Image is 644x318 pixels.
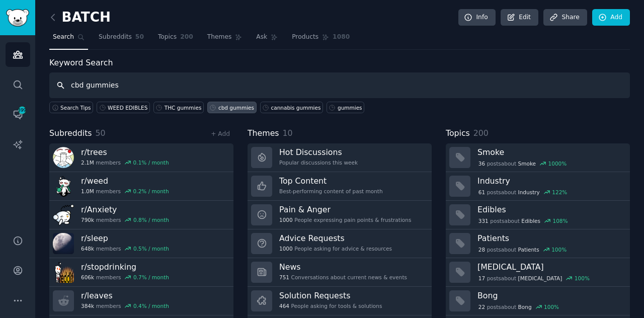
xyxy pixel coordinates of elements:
[95,29,147,50] a: Subreddits50
[253,29,281,50] a: Ask
[478,275,485,282] span: 17
[248,287,432,315] a: Solution Requests464People asking for tools & solutions
[53,204,74,225] img: Anxiety
[288,29,353,50] a: Products1080
[478,160,485,167] span: 36
[477,159,568,168] div: post s about
[271,104,321,111] div: cannabis gummies
[81,233,169,244] h3: r/ sleep
[49,172,233,201] a: r/weed1.0Mmembers0.2% / month
[248,229,432,258] a: Advice Requests1000People asking for advice & resources
[552,189,567,196] div: 122 %
[133,302,169,309] div: 0.4 % / month
[133,159,169,166] div: 0.1 % / month
[279,274,407,281] div: Conversations about current news & events
[279,274,289,281] span: 751
[518,246,539,253] span: Patients
[248,143,432,172] a: Hot DiscussionsPopular discussions this week
[53,176,74,197] img: weed
[553,217,568,224] div: 108 %
[81,216,169,223] div: members
[248,201,432,229] a: Pain & Anger1000People expressing pain points & frustrations
[6,9,29,27] img: GummySearch logo
[575,275,590,282] div: 100 %
[446,172,630,201] a: Industry61postsaboutIndustry122%
[256,33,267,42] span: Ask
[81,188,169,195] div: members
[81,216,94,223] span: 790k
[446,127,470,140] span: Topics
[49,58,113,67] label: Keyword Search
[81,176,169,186] h3: r/ weed
[478,303,485,310] span: 22
[53,233,74,254] img: sleep
[60,104,91,111] span: Search Tips
[478,246,485,253] span: 28
[446,201,630,229] a: Edibles331postsaboutEdibles108%
[279,245,392,252] div: People asking for advice & resources
[279,262,407,272] h3: News
[248,127,279,140] span: Themes
[218,104,254,111] div: cbd gummies
[49,127,92,140] span: Subreddits
[446,287,630,315] a: Bong22postsaboutBong100%
[446,143,630,172] a: Smoke36postsaboutSmoke1000%
[279,245,293,252] span: 1000
[81,147,169,157] h3: r/ trees
[473,128,489,138] span: 200
[49,72,630,98] input: Keyword search in audience
[477,188,568,197] div: post s about
[279,176,383,186] h3: Top Content
[133,274,169,281] div: 0.7 % / month
[477,176,623,186] h3: Industry
[279,302,289,309] span: 464
[81,245,169,252] div: members
[158,33,177,42] span: Topics
[81,274,94,281] span: 606k
[279,216,411,223] div: People expressing pain points & frustrations
[211,130,230,137] a: + Add
[543,9,587,26] a: Share
[81,262,169,272] h3: r/ stopdrinking
[18,107,27,114] span: 399
[96,128,106,138] span: 50
[292,33,318,42] span: Products
[49,287,233,315] a: r/leaves384kmembers0.4% / month
[81,274,169,281] div: members
[81,188,94,195] span: 1.0M
[477,216,569,225] div: post s about
[207,102,257,113] a: cbd gummies
[135,33,144,42] span: 50
[133,245,169,252] div: 0.5 % / month
[279,290,382,301] h3: Solution Requests
[279,188,383,195] div: Best-performing content of past month
[49,102,93,113] button: Search Tips
[477,262,623,272] h3: [MEDICAL_DATA]
[180,33,193,42] span: 200
[477,274,591,283] div: post s about
[165,104,202,111] div: THC gummies
[53,262,74,283] img: stopdrinking
[260,102,323,113] a: cannabis gummies
[49,229,233,258] a: r/sleep648kmembers0.5% / month
[81,159,169,166] div: members
[49,201,233,229] a: r/Anxiety790kmembers0.8% / month
[478,217,489,224] span: 331
[477,290,623,301] h3: Bong
[477,147,623,157] h3: Smoke
[279,159,358,166] div: Popular discussions this week
[154,29,197,50] a: Topics200
[248,172,432,201] a: Top ContentBest-performing content of past month
[518,160,536,167] span: Smoke
[49,143,233,172] a: r/trees2.1Mmembers0.1% / month
[97,102,150,113] a: WEED EDIBLES
[478,189,485,196] span: 61
[133,188,169,195] div: 0.2 % / month
[338,104,362,111] div: gummies
[279,147,358,157] h3: Hot Discussions
[283,128,293,138] span: 10
[477,245,568,254] div: post s about
[521,217,540,224] span: Edibles
[207,33,232,42] span: Themes
[477,204,623,215] h3: Edibles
